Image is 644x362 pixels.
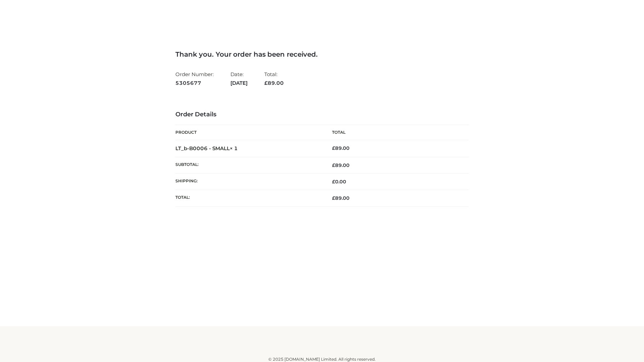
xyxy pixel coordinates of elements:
[230,145,238,152] strong: × 1
[322,125,469,140] th: Total
[175,111,469,118] h3: Order Details
[264,80,268,86] span: £
[230,68,248,89] li: Date:
[332,145,335,151] span: £
[175,79,214,87] strong: 5305677
[332,145,350,151] bdi: 89.00
[332,179,346,185] bdi: 0.00
[264,68,284,89] li: Total:
[264,80,284,86] span: 89.00
[332,179,335,185] span: £
[332,195,335,201] span: £
[175,145,238,152] strong: LT_b-B0006 - SMALL
[175,157,322,173] th: Subtotal:
[332,162,350,168] span: 89.00
[175,125,322,140] th: Product
[175,50,469,58] h3: Thank you. Your order has been received.
[175,174,322,190] th: Shipping:
[175,190,322,206] th: Total:
[230,79,248,87] strong: [DATE]
[332,162,335,168] span: £
[332,195,350,201] span: 89.00
[175,68,214,89] li: Order Number:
